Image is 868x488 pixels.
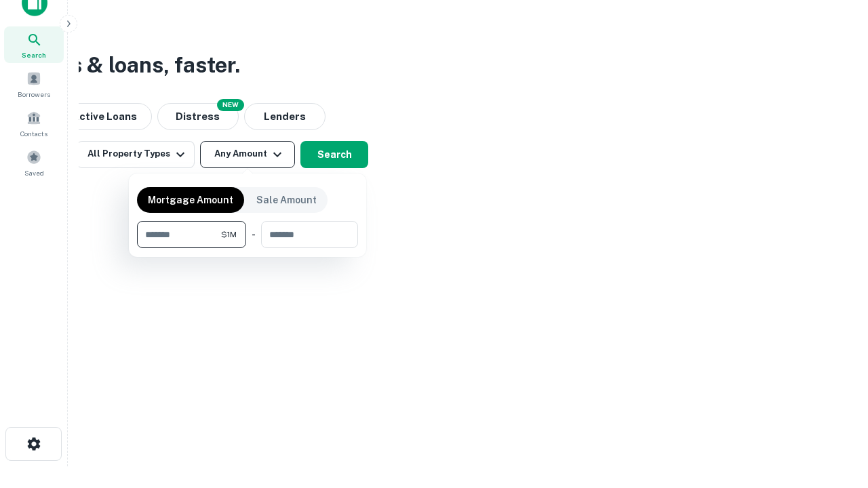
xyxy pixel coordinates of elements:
[256,192,317,207] p: Sale Amount
[221,228,237,241] span: $1M
[252,221,256,248] div: -
[800,380,868,445] iframe: Chat Widget
[148,192,233,207] p: Mortgage Amount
